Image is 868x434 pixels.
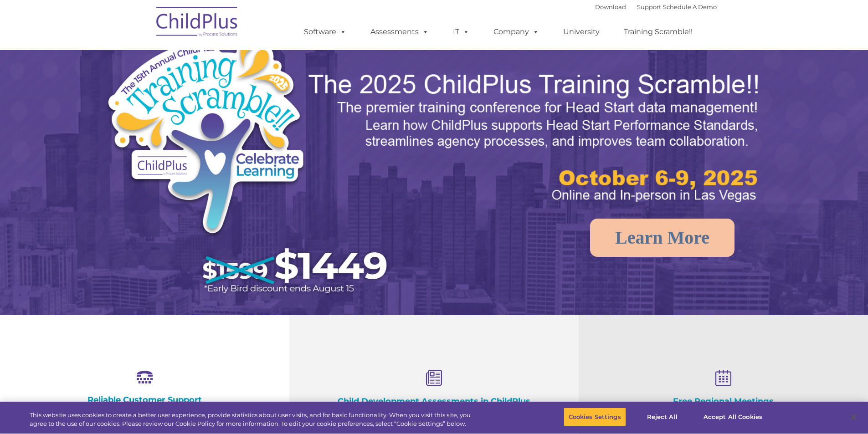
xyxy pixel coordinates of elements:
[30,411,478,429] div: This website uses cookies to create a better user experience, provide statistics about user visit...
[127,60,154,67] span: Last name
[46,395,244,405] h4: Reliable Customer Support
[444,23,478,41] a: IT
[624,396,822,406] h4: Free Regional Meetings
[663,3,717,10] a: Schedule A Demo
[595,3,717,10] font: |
[335,396,533,406] h4: Child Development Assessments in ChildPlus
[634,408,691,427] button: Reject All
[637,3,661,10] a: Support
[595,3,626,10] a: Download
[843,407,863,427] button: Close
[615,23,702,41] a: Training Scramble!!
[361,23,438,41] a: Assessments
[699,408,767,427] button: Accept All Cookies
[127,97,165,104] span: Phone number
[590,219,734,257] a: Learn More
[152,0,243,46] img: ChildPlus by Procare Solutions
[554,23,609,41] a: University
[295,23,355,41] a: Software
[484,23,548,41] a: Company
[564,408,626,427] button: Cookies Settings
